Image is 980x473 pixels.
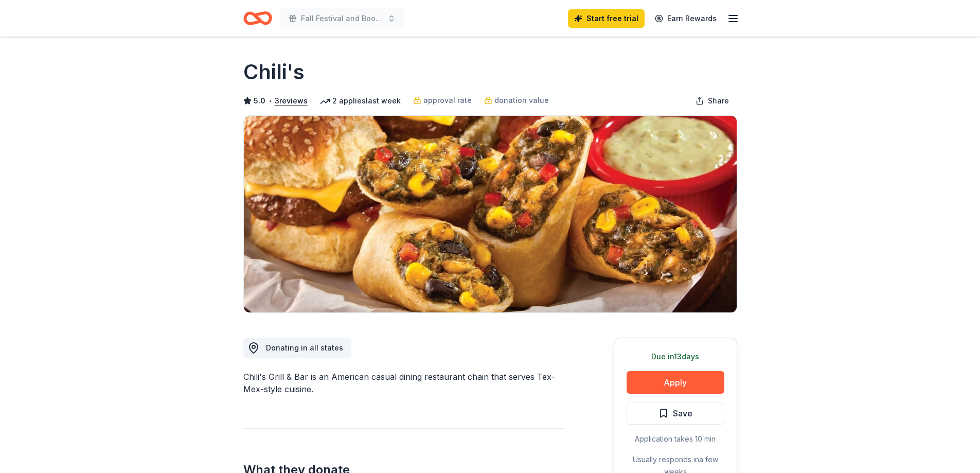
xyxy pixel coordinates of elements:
[244,116,737,312] img: Image for Chili's
[243,371,564,395] div: Chili's Grill & Bar is an American casual dining restaurant chain that serves Tex-Mex-style cuisine.
[423,94,472,107] span: approval rate
[568,9,645,28] a: Start free trial
[627,351,724,363] div: Due in 13 days
[243,58,305,86] h1: Chili's
[627,402,724,425] button: Save
[484,94,549,107] a: donation value
[243,6,272,30] a: Home
[413,94,472,107] a: approval rate
[687,91,737,111] button: Share
[301,12,383,25] span: Fall Festival and Book Sale 2025
[266,343,343,352] span: Donating in all states
[494,94,549,107] span: donation value
[673,407,692,420] span: Save
[627,371,724,394] button: Apply
[268,97,272,105] span: •
[708,95,729,107] span: Share
[254,95,265,107] span: 5.0
[280,8,404,29] button: Fall Festival and Book Sale 2025
[275,95,308,107] button: 3reviews
[320,95,401,107] div: 2 applies last week
[649,9,723,28] a: Earn Rewards
[627,433,724,445] div: Application takes 10 min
